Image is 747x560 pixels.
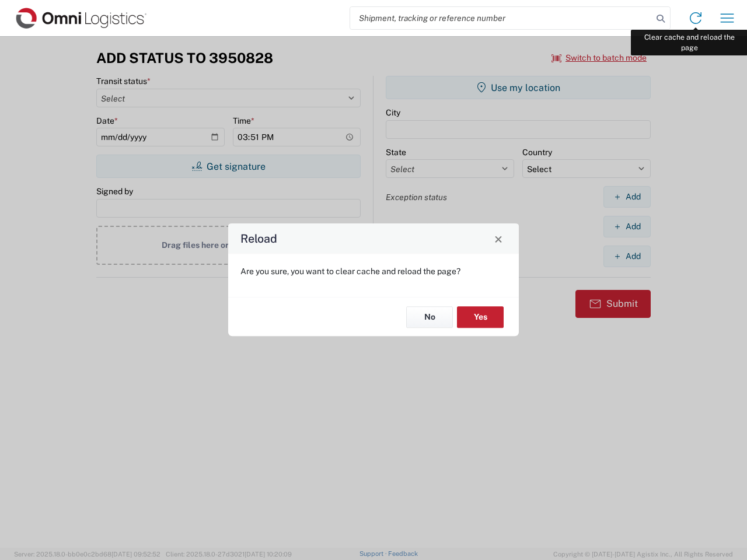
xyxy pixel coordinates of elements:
p: Are you sure, you want to clear cache and reload the page? [240,266,507,276]
input: Shipment, tracking or reference number [350,7,652,29]
button: Yes [457,306,504,328]
button: Close [490,230,507,247]
h4: Reload [240,230,277,247]
button: No [406,306,453,328]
